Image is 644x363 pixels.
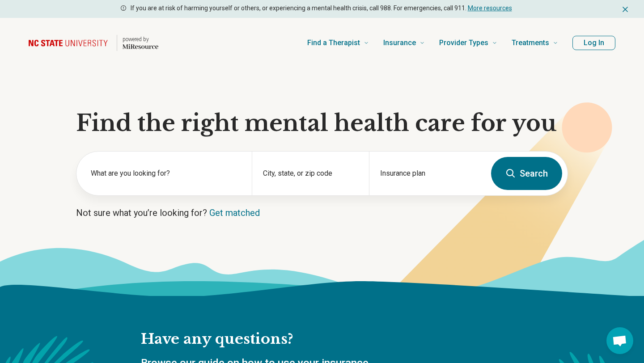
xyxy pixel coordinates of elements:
a: Provider Types [439,25,497,61]
a: Treatments [512,25,558,61]
a: Home page [29,29,158,57]
h2: Have any questions? [141,330,482,349]
span: Provider Types [439,37,488,49]
span: Treatments [512,37,549,49]
h1: Find the right mental health care for you [76,110,568,137]
a: Get matched [209,207,260,218]
p: powered by [123,36,158,43]
a: Find a Therapist [307,25,369,61]
label: What are you looking for? [91,168,241,179]
span: Find a Therapist [307,37,360,49]
span: Insurance [383,37,416,49]
button: Search [491,157,562,190]
button: Log In [572,36,615,50]
p: If you are at risk of harming yourself or others, or experiencing a mental health crisis, call 98... [131,4,512,13]
a: Insurance [383,25,425,61]
button: Dismiss [621,4,630,14]
a: More resources [468,4,512,12]
p: Not sure what you’re looking for? [76,207,568,219]
div: Open chat [606,327,633,354]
